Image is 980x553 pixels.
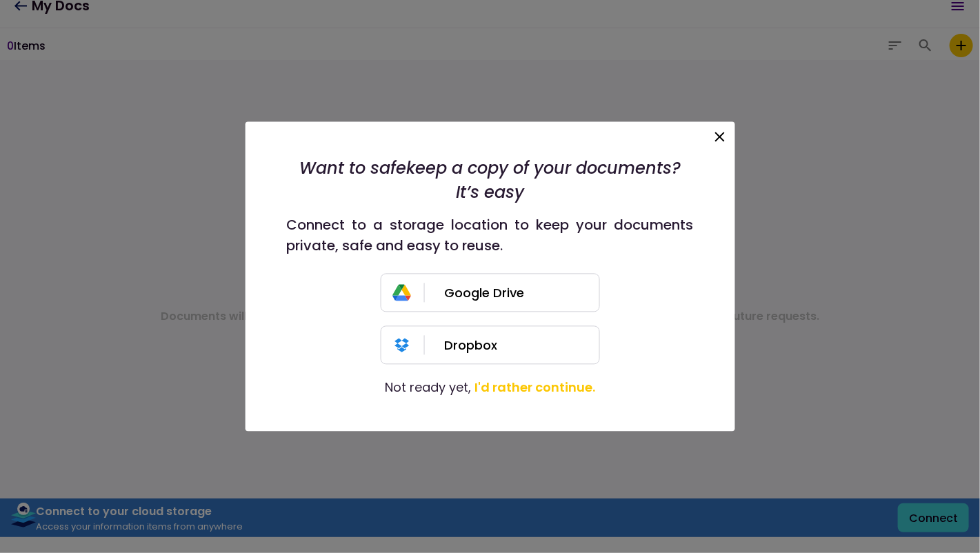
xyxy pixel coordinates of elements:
button: I'd rather continue. [474,379,595,397]
div: Google Drive [445,274,599,312]
div: Want to safekeep a copy of your documents? [299,157,681,181]
div: Dropbox [445,327,599,364]
button: Google Drive [381,274,600,312]
button: Dropbox [381,326,600,365]
div: It’s easy [299,181,681,205]
div: Not ready yet, [385,379,595,397]
div: Connect to a storage location to keep your documents private, safe and easy to reuse. [286,215,694,257]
